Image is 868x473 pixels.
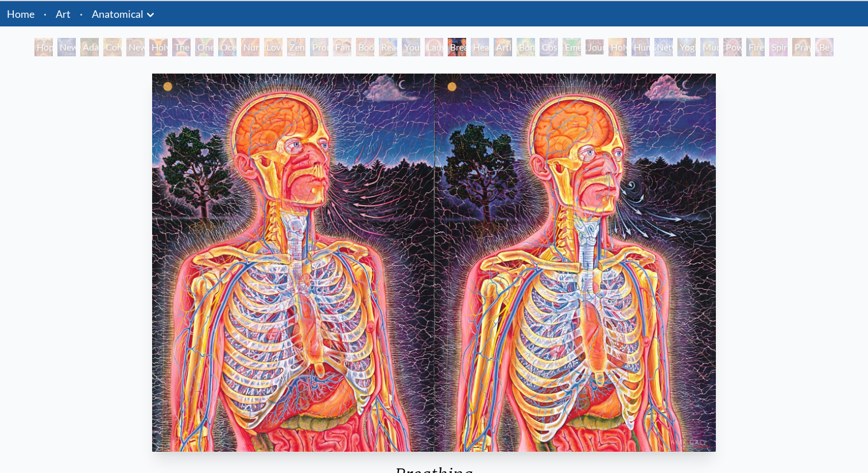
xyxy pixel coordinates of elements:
[746,38,765,56] div: Firewalking
[631,38,650,56] div: Human Geometry
[39,1,51,26] li: ·
[126,38,145,56] div: New Man New Woman
[195,38,214,56] div: One Taste
[57,38,76,56] div: New Man [DEMOGRAPHIC_DATA]: [DEMOGRAPHIC_DATA] Mind
[103,38,122,56] div: Contemplation
[654,38,673,56] div: Networks
[609,38,627,56] div: Holy Fire
[402,38,420,56] div: Young & Old
[448,38,466,56] div: Breathing
[264,38,282,56] div: Love Circuit
[310,38,328,56] div: Promise
[218,38,237,56] div: Ocean of Love Bliss
[815,38,834,56] div: Be a Good Human Being
[723,38,742,56] div: Power to the Peaceful
[333,38,351,56] div: Family
[471,38,489,56] div: Healing
[563,38,581,56] div: Emerald Grail
[517,38,535,56] div: Bond
[586,38,604,56] div: Journey of the Wounded Healer
[7,7,34,20] a: Home
[149,38,168,56] div: Holy Grail
[241,38,259,56] div: Nursing
[425,38,443,56] div: Laughing Man
[287,38,305,56] div: Zena Lotus
[92,6,144,22] a: Anatomical
[152,74,716,452] img: Breathing-1984-Alex-Grey-watermarked.jpg
[172,38,191,56] div: The Kiss
[677,38,696,56] div: Yogi & the Möbius Sphere
[769,38,788,56] div: Spirit Animates the Flesh
[540,38,558,56] div: Cosmic Lovers
[34,38,53,56] div: Hope
[75,1,87,26] li: ·
[379,38,397,56] div: Reading
[494,38,512,56] div: Artist's Hand
[56,6,71,22] a: Art
[792,38,811,56] div: Praying Hands
[80,38,99,56] div: Adam & Eve
[700,38,719,56] div: Mudra
[356,38,374,56] div: Boo-boo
